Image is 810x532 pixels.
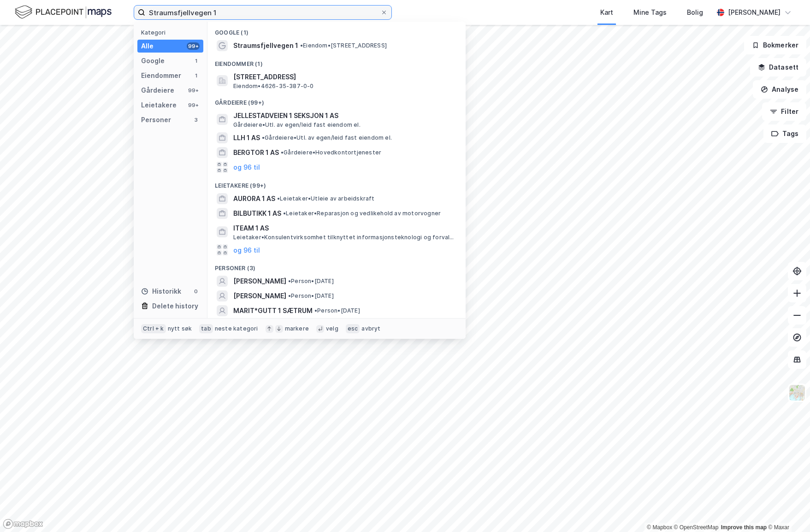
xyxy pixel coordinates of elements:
[187,87,200,94] div: 99+
[187,42,200,50] div: 99+
[314,307,360,314] span: Person • [DATE]
[233,132,260,143] span: LLH 1 AS
[207,257,466,274] div: Personer (3)
[233,208,281,219] span: BILBUTIKK 1 AS
[750,58,806,77] button: Datasett
[233,276,286,287] span: [PERSON_NAME]
[233,110,455,121] span: JELLESTADVEIEN 1 SEKSJON 1 AS
[361,325,380,332] div: avbryt
[233,40,298,51] span: Straumsfjellvegen 1
[314,307,317,314] span: •
[141,29,203,36] div: Kategori
[145,6,380,19] input: Søk på adresse, matrikkel, gårdeiere, leietakere eller personer
[744,36,806,54] button: Bokmerker
[168,325,192,332] div: nytt søk
[300,42,387,49] span: Eiendom • [STREET_ADDRESS]
[141,85,174,96] div: Gårdeiere
[192,72,200,79] div: 1
[633,7,667,18] div: Mine Tags
[141,100,177,111] div: Leietakere
[281,149,284,156] span: •
[788,384,806,402] img: Z
[288,278,334,285] span: Person • [DATE]
[288,292,334,300] span: Person • [DATE]
[215,325,258,332] div: neste kategori
[764,488,810,532] iframe: Chat Widget
[3,519,43,529] a: Mapbox homepage
[233,162,260,173] button: og 96 til
[762,102,806,121] button: Filter
[192,288,200,295] div: 0
[141,41,154,52] div: Alle
[647,524,672,531] a: Mapbox
[199,324,213,333] div: tab
[600,7,613,18] div: Kart
[141,286,181,297] div: Historikk
[207,175,466,191] div: Leietakere (99+)
[233,305,313,316] span: MARIT*GUTT 1 SÆTRUM
[288,292,291,299] span: •
[674,524,719,531] a: OpenStreetMap
[233,121,361,129] span: Gårdeiere • Utl. av egen/leid fast eiendom el.
[192,57,200,65] div: 1
[753,80,806,99] button: Analyse
[288,278,291,284] span: •
[300,42,303,49] span: •
[763,124,806,143] button: Tags
[152,301,198,312] div: Delete history
[326,325,338,332] div: velg
[141,70,181,81] div: Eiendommer
[346,324,360,333] div: esc
[233,234,456,241] span: Leietaker • Konsulentvirksomhet tilknyttet informasjonsteknologi og forvaltning og drift av IT-sy...
[233,193,275,204] span: AURORA 1 AS
[764,488,810,532] div: Kontrollprogram for chat
[141,55,165,66] div: Google
[233,290,286,301] span: [PERSON_NAME]
[207,92,466,108] div: Gårdeiere (99+)
[277,195,375,202] span: Leietaker • Utleie av arbeidskraft
[233,223,455,234] span: ITEAM 1 AS
[262,134,265,141] span: •
[141,324,166,333] div: Ctrl + k
[721,524,767,531] a: Improve this map
[283,210,286,217] span: •
[728,7,780,18] div: [PERSON_NAME]
[277,195,280,202] span: •
[207,22,466,38] div: Google (1)
[283,210,441,217] span: Leietaker • Reparasjon og vedlikehold av motorvogner
[207,53,466,70] div: Eiendommer (1)
[187,101,200,109] div: 99+
[233,147,279,158] span: BERGTOR 1 AS
[233,83,314,90] span: Eiendom • 4626-35-387-0-0
[262,134,392,142] span: Gårdeiere • Utl. av egen/leid fast eiendom el.
[233,244,260,255] button: og 96 til
[285,325,309,332] div: markere
[15,4,112,20] img: logo.f888ab2527a4732fd821a326f86c7f29.svg
[141,114,171,125] div: Personer
[233,71,455,83] span: [STREET_ADDRESS]
[281,149,381,156] span: Gårdeiere • Hovedkontortjenester
[687,7,703,18] div: Bolig
[192,116,200,124] div: 3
